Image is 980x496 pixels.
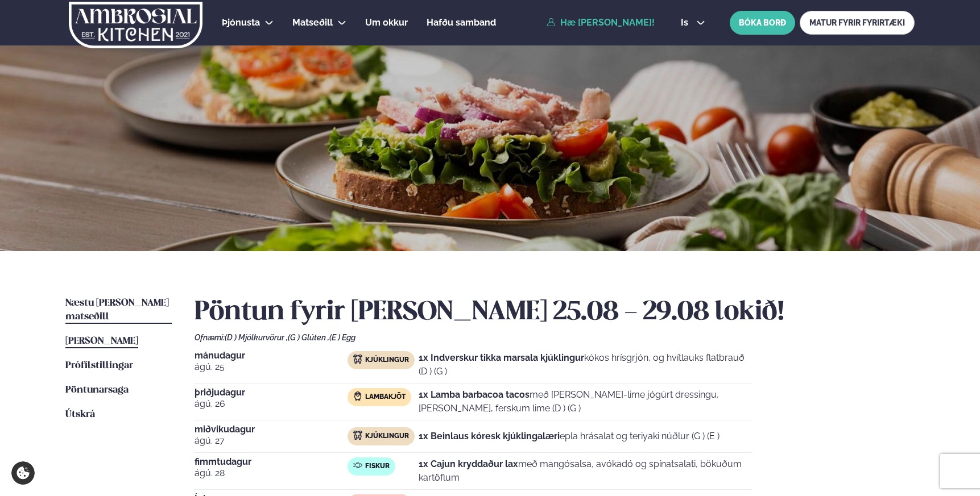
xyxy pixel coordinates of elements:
[65,297,172,324] a: Næstu [PERSON_NAME] matseðill
[419,389,530,400] strong: 1x Lamba barbacoa tacos
[547,18,655,28] a: Hæ [PERSON_NAME]!
[419,430,720,443] p: epla hrásalat og teriyaki núðlur (G ) (E )
[68,2,204,48] img: logo
[65,359,133,373] a: Prófílstillingar
[65,298,169,322] span: Næstu [PERSON_NAME] matseðill
[365,17,408,28] span: Um okkur
[195,425,348,434] span: miðvikudagur
[65,410,95,419] span: Útskrá
[292,17,333,28] span: Matseðill
[292,16,333,30] a: Matseðill
[222,17,260,28] span: Þjónusta
[353,461,362,470] img: fish.svg
[365,16,408,30] a: Um okkur
[419,352,584,363] strong: 1x Indverskur tikka marsala kjúklingur
[419,431,560,441] strong: 1x Beinlaus kóresk kjúklingalæri
[195,360,348,374] span: ágú. 25
[419,459,518,469] strong: 1x Cajun kryddaður lax
[365,356,409,365] span: Kjúklingur
[288,333,329,342] span: (G ) Glúten ,
[365,393,406,402] span: Lambakjöt
[65,408,95,422] a: Útskrá
[365,462,390,471] span: Fiskur
[681,18,692,27] span: is
[195,351,348,360] span: mánudagur
[353,355,362,364] img: chicken.svg
[419,388,752,415] p: með [PERSON_NAME]-lime jógúrt dressingu, [PERSON_NAME], ferskum lime (D ) (G )
[195,333,915,342] div: Ofnæmi:
[195,388,348,397] span: þriðjudagur
[11,461,35,485] a: Cookie settings
[65,361,133,370] span: Prófílstillingar
[427,16,496,30] a: Hafðu samband
[65,336,138,346] span: [PERSON_NAME]
[353,391,362,401] img: Lamb.svg
[195,397,348,411] span: ágú. 26
[730,11,795,35] button: BÓKA BORÐ
[195,457,348,466] span: fimmtudagur
[353,431,362,440] img: chicken.svg
[65,335,138,348] a: [PERSON_NAME]
[65,384,129,397] a: Pöntunarsaga
[225,333,288,342] span: (D ) Mjólkurvörur ,
[222,16,260,30] a: Þjónusta
[800,11,915,35] a: MATUR FYRIR FYRIRTÆKI
[672,18,714,27] button: is
[195,297,915,328] h2: Pöntun fyrir [PERSON_NAME] 25.08 - 29.08 lokið!
[419,457,752,485] p: með mangósalsa, avókadó og spínatsalati, bökuðum kartöflum
[329,333,355,342] span: (E ) Egg
[365,432,409,441] span: Kjúklingur
[419,351,752,378] p: kókos hrísgrjón, og hvítlauks flatbrauð (D ) (G )
[195,434,348,448] span: ágú. 27
[65,385,129,395] span: Pöntunarsaga
[195,466,348,480] span: ágú. 28
[427,17,496,28] span: Hafðu samband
